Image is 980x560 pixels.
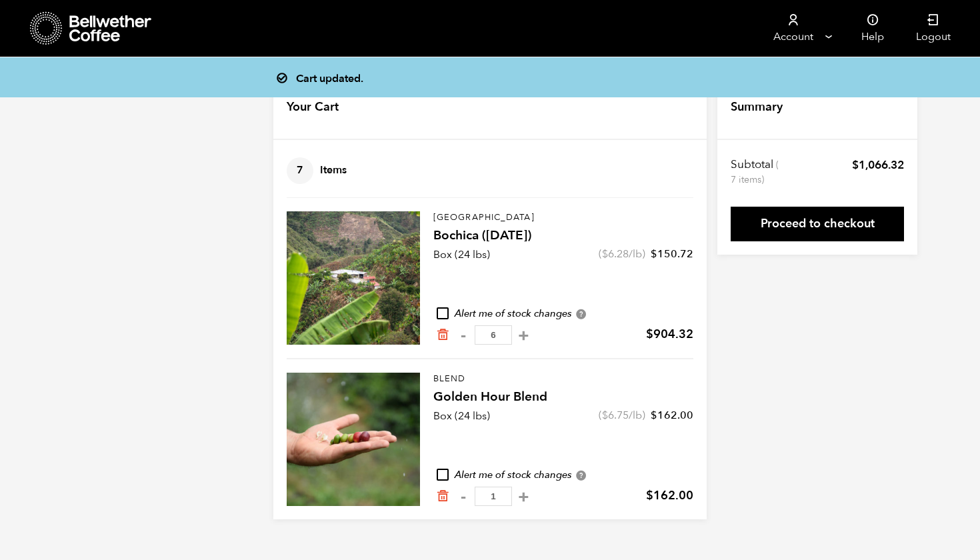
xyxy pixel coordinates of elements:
[731,99,783,116] h4: Summary
[436,328,449,342] a: Remove from cart
[599,247,645,261] span: ( /lb)
[287,157,313,184] span: 7
[651,408,693,423] bdi: 162.00
[515,490,532,503] button: +
[455,329,471,342] button: -
[646,326,653,343] span: $
[599,408,645,423] span: ( /lb)
[731,157,781,187] th: Subtotal
[646,487,653,504] span: $
[731,207,904,241] a: Proceed to checkout
[433,468,693,483] div: Alert me of stock changes
[433,227,693,245] h4: Bochica ([DATE])
[455,490,471,503] button: -
[433,408,490,424] p: Box (24 lbs)
[287,99,339,116] h4: Your Cart
[651,247,693,261] bdi: 150.72
[433,247,490,263] p: Box (24 lbs)
[287,157,347,184] h4: Items
[852,157,904,173] bdi: 1,066.32
[602,247,608,261] span: $
[852,157,859,173] span: $
[436,489,449,503] a: Remove from cart
[651,247,657,261] span: $
[433,307,693,321] div: Alert me of stock changes
[602,408,608,423] span: $
[433,211,693,225] p: [GEOGRAPHIC_DATA]
[433,388,693,407] h4: Golden Hour Blend
[475,487,512,506] input: Qty
[646,487,693,504] bdi: 162.00
[283,68,716,87] div: Cart updated.
[646,326,693,343] bdi: 904.32
[475,325,512,345] input: Qty
[433,373,693,386] p: Blend
[515,329,532,342] button: +
[651,408,657,423] span: $
[602,408,629,423] bdi: 6.75
[602,247,629,261] bdi: 6.28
